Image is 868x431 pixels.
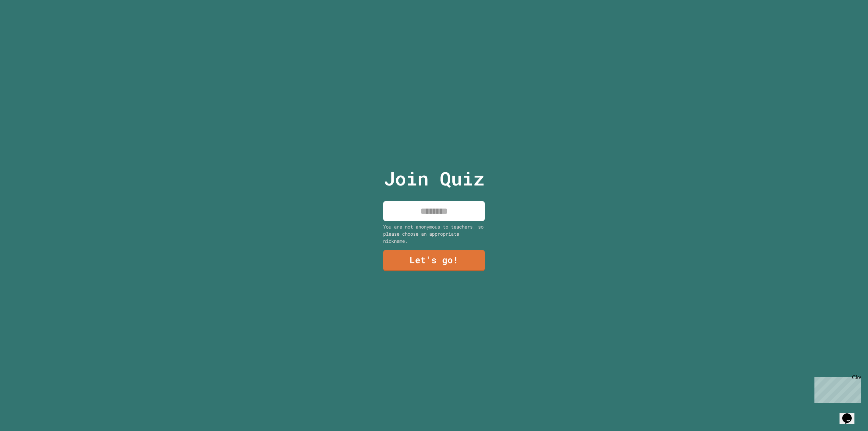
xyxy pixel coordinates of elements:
div: Chat with us now!Close [3,3,47,43]
iframe: chat widget [840,404,861,424]
iframe: chat widget [812,374,861,403]
div: You are not anonymous to teachers, so please choose an appropriate nickname. [383,223,485,244]
p: Join Quiz [384,164,485,193]
a: Let's go! [383,250,485,271]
